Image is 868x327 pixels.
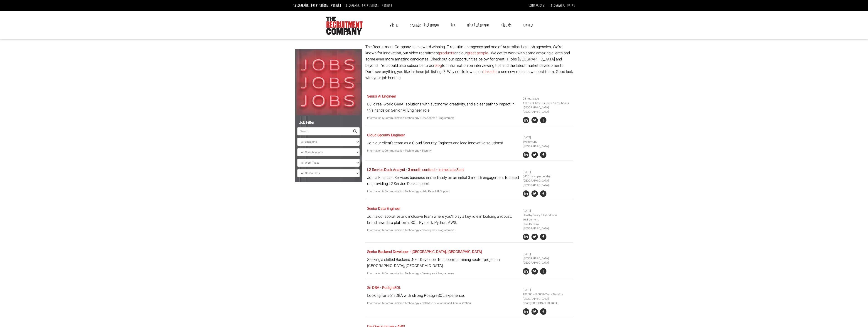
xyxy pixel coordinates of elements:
[367,101,519,113] p: Build real-world GenAI solutions with autonomy, creativity, and a clear path to impact in this ha...
[367,132,405,138] a: Cloud Security Engineer
[435,63,442,68] a: blog
[367,94,396,99] a: Senior AI Engineer
[523,256,571,265] li: [GEOGRAPHIC_DATA] [GEOGRAPHIC_DATA]
[295,49,362,116] img: Jobs, Jobs, Jobs
[297,121,360,125] h5: Job Filter
[367,116,519,120] p: Information & Communication Technology > Developers / Programmers
[367,292,519,299] p: Looking for a Sn DBA with strong PostgreSQL experience.
[365,44,573,81] p: The Recruitment Company is an award winning IT recruitment agency and one of Australia's best job...
[529,3,544,8] a: Contractors
[367,149,519,153] p: Information & Communication Technology > Security
[523,288,571,292] li: [DATE]
[371,3,392,8] a: [PHONE_NUMBER]
[386,20,402,31] a: Why Us
[550,3,575,8] a: [GEOGRAPHIC_DATA]
[367,228,519,232] p: Information & Communication Technology > Developers / Programmers
[523,222,571,231] li: Circular Quay [GEOGRAPHIC_DATA]
[297,127,350,135] input: Search
[367,213,519,226] p: Join a collaborative and inclusive team where you'll play a key role in building a robust, brand ...
[523,252,571,256] li: [DATE]
[326,17,363,35] img: The Recruitment Company
[523,213,571,222] li: Healthy Salary & hybrid work environment.
[520,20,537,31] a: Contact
[523,174,571,179] li: $450 inc super per day
[407,20,443,31] a: Specialist Recruitment
[523,209,571,213] li: [DATE]
[523,292,571,297] li: €80000 - €95000/Year + Benefits
[523,135,571,140] li: [DATE]
[343,2,393,9] li: [GEOGRAPHIC_DATA]:
[523,297,571,305] li: [GEOGRAPHIC_DATA] County [GEOGRAPHIC_DATA]
[523,170,571,174] li: [DATE]
[367,257,519,269] p: Seeking a skilled Backend .NET Developer to support a mining sector project in [GEOGRAPHIC_DATA],...
[523,179,571,187] li: [GEOGRAPHIC_DATA] [GEOGRAPHIC_DATA]
[523,101,571,105] li: 150-175k base + super + 12.5% bonus
[523,97,571,101] li: 23 hours ago
[367,249,482,255] a: Senior Backend Developer - [GEOGRAPHIC_DATA], [GEOGRAPHIC_DATA]
[367,167,464,172] a: L2 Service Desk Analyst - 3 month contract - Immediate Start
[448,20,458,31] a: RPO
[463,20,493,31] a: Video Recruitment
[320,3,341,8] a: [PHONE_NUMBER]
[439,50,454,56] a: products
[367,285,401,290] a: Sn DBA - PostgreSQL
[292,2,342,9] li: [GEOGRAPHIC_DATA]:
[498,20,515,31] a: The Jobs
[367,140,519,146] p: Join our client’s team as a Cloud Security Engineer and lead innovative solutions!
[367,271,519,276] p: Information & Communication Technology > Developers / Programmers
[523,140,571,148] li: Sydney CBD [GEOGRAPHIC_DATA]
[367,189,519,194] p: Information & Communication Technology > Help Desk & IT Support
[483,69,497,75] a: Linkedin
[367,206,401,211] a: Senior Data Engineer
[523,105,571,114] li: [GEOGRAPHIC_DATA] [GEOGRAPHIC_DATA]
[367,175,519,187] p: Join a Financial Services business immediately on an initial 3 month engagement focused on provid...
[367,301,519,305] p: Information & Communication Technology > Database Development & Administration
[467,50,488,56] a: great people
